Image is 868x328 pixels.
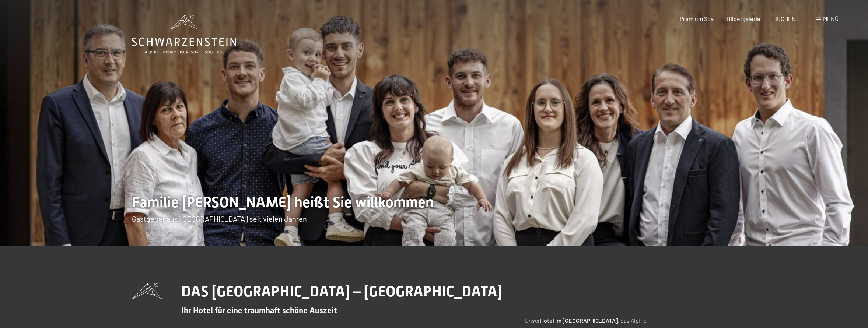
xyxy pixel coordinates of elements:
[823,15,839,22] span: Menü
[680,15,714,22] a: Premium Spa
[132,194,434,211] span: Familie [PERSON_NAME] heißt Sie willkommen
[181,283,502,300] span: DAS [GEOGRAPHIC_DATA] – [GEOGRAPHIC_DATA]
[727,15,760,22] a: Bildergalerie
[773,15,796,22] a: BUCHEN
[181,306,337,315] span: Ihr Hotel für eine traumhaft schöne Auszeit
[132,214,307,223] span: Gastgeber aus [GEOGRAPHIC_DATA] seit vielen Jahren
[540,317,618,324] strong: Hotel im [GEOGRAPHIC_DATA]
